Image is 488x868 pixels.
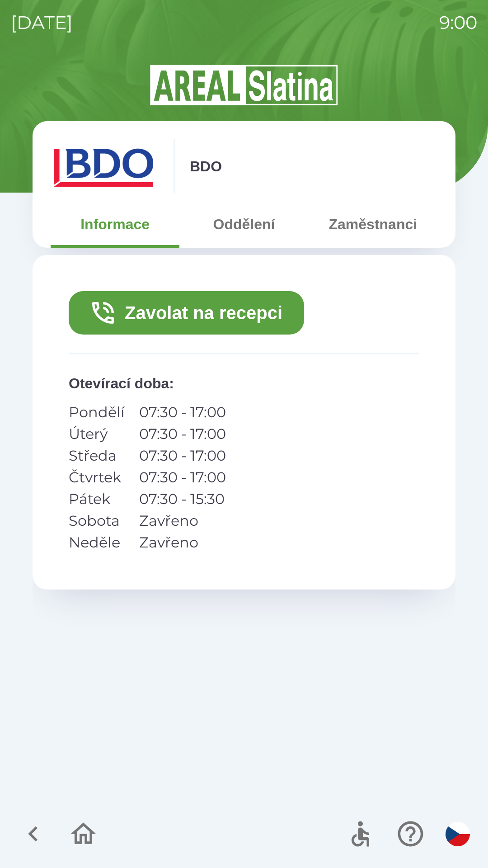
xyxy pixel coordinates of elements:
p: 07:30 - 17:00 [139,423,226,445]
button: Informace [51,208,179,241]
p: Pondělí [69,401,125,423]
button: Oddělení [179,208,308,241]
img: cs flag [446,822,470,846]
p: Otevírací doba : [69,373,419,394]
button: Zaměstnanci [309,208,437,241]
p: 07:30 - 17:00 [139,401,226,423]
p: Zavřeno [139,532,226,553]
p: Úterý [69,423,125,445]
p: 07:30 - 15:30 [139,488,226,510]
p: 07:30 - 17:00 [139,467,226,488]
p: Středa [69,445,125,467]
p: 07:30 - 17:00 [139,445,226,467]
button: Zavolat na recepci [69,291,304,335]
p: Sobota [69,510,125,532]
p: Pátek [69,488,125,510]
img: Logo [33,63,455,107]
p: BDO [190,156,222,177]
p: 9:00 [439,9,477,36]
img: ae7449ef-04f1-48ed-85b5-e61960c78b50.png [51,139,159,193]
p: Čtvrtek [69,467,125,488]
p: Zavřeno [139,510,226,532]
p: Neděle [69,532,125,553]
p: [DATE] [11,9,73,36]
